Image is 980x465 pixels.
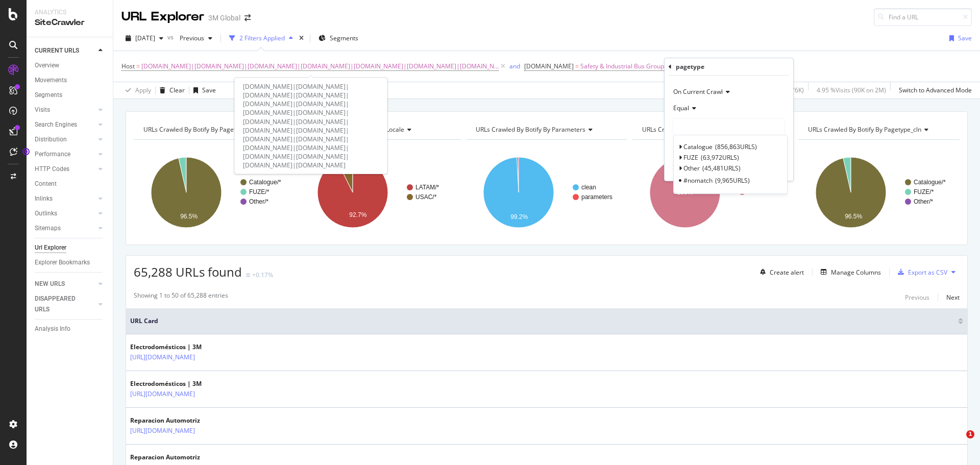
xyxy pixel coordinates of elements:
[845,213,863,220] text: 96.5%
[581,193,612,201] text: parameters
[683,153,698,162] span: FUZE
[683,142,713,151] span: Catalogue
[35,223,61,234] div: Sitemaps
[632,148,792,237] svg: A chart.
[130,316,955,326] span: URL Card
[35,257,106,268] a: Explorer Bookmarks
[130,389,195,399] a: [URL][DOMAIN_NAME]
[580,59,664,74] span: Safety & Industrial Bus Group
[35,90,62,101] div: Segments
[156,82,185,99] button: Clear
[510,213,528,221] text: 99.2%
[946,291,960,303] button: Next
[894,264,947,280] button: Export as CSV
[130,416,239,425] div: Reparacion Automotriz
[130,352,195,362] a: [URL][DOMAIN_NAME]
[130,342,239,352] div: Electrodomésticos | 3M
[945,30,972,46] button: Save
[35,164,95,175] a: HTTP Codes
[35,208,95,219] a: Outlinks
[806,121,950,138] h4: URLs Crawled By Botify By pagetype_cln
[35,223,95,234] a: Sitemaps
[673,87,723,96] span: On Current Crawl
[715,176,750,185] span: 9,965 URLS
[642,125,746,134] span: URLs Crawled By Botify By migration
[136,62,140,70] span: =
[21,147,31,156] div: Tooltip anchor
[673,104,689,112] span: Equal
[914,198,933,205] text: Other/*
[466,148,626,237] svg: A chart.
[35,279,65,289] div: NEW URLS
[297,33,306,43] div: times
[141,121,286,138] h4: URLs Crawled By Botify By pagetype
[905,293,929,302] div: Previous
[300,148,460,237] svg: A chart.
[349,211,366,218] text: 92.7%
[134,263,242,280] span: 65,288 URLs found
[575,62,579,70] span: =
[35,105,95,115] a: Visits
[35,75,106,86] a: Movements
[677,189,693,196] text: 100%
[914,188,934,195] text: FUZE/*
[808,125,921,134] span: URLs Crawled By Botify By pagetype_cln
[244,14,251,21] div: arrow-right-arrow-left
[35,90,106,101] a: Segments
[249,179,281,186] text: Catalogue/*
[130,453,239,462] div: Reparacion Automotriz
[180,213,198,220] text: 96.5%
[581,184,596,191] text: clean
[756,264,804,280] button: Create alert
[234,78,387,174] div: [DOMAIN_NAME]|[DOMAIN_NAME]|[DOMAIN_NAME]|[DOMAIN_NAME]|[DOMAIN_NAME]|[DOMAIN_NAME]|[DOMAIN_NAME]...
[35,179,106,189] a: Content
[249,188,269,195] text: FUZE/*
[35,164,69,175] div: HTTP Codes
[35,45,79,56] div: CURRENT URLS
[899,86,972,94] div: Switch to Advanced Mode
[167,33,176,41] span: vs
[966,430,974,438] span: 1
[246,274,250,277] img: Equal
[798,148,958,237] svg: A chart.
[35,208,57,219] div: Outlinks
[874,8,972,26] input: Find a URL
[121,82,151,99] button: Apply
[35,119,77,130] div: Search Engines
[509,62,520,70] div: and
[134,148,293,237] svg: A chart.
[239,34,285,42] div: 2 Filters Applied
[702,164,741,173] span: 45,481 URLS
[330,34,358,42] span: Segments
[946,293,960,302] div: Next
[35,257,90,268] div: Explorer Bookmarks
[676,62,704,71] div: pagetype
[35,45,95,56] a: CURRENT URLS
[130,379,239,388] div: Electrodomésticos | 3M
[35,193,95,204] a: Inlinks
[121,62,135,70] span: Host
[35,324,106,334] a: Analysis Info
[945,430,970,455] iframe: Intercom live chat
[35,293,86,315] div: DISAPPEARED URLS
[669,162,701,173] button: Cancel
[35,242,66,253] div: Url Explorer
[121,30,167,46] button: [DATE]
[908,268,947,277] div: Export as CSV
[189,82,216,99] button: Save
[640,121,785,138] h4: URLs Crawled By Botify By migration
[141,59,499,74] span: [DOMAIN_NAME]|[DOMAIN_NAME]|[DOMAIN_NAME]|[DOMAIN_NAME]|[DOMAIN_NAME]|[DOMAIN_NAME]|[DOMAIN_NAME]...
[35,279,95,289] a: NEW URLS
[176,30,216,46] button: Previous
[35,60,59,71] div: Overview
[35,119,95,130] a: Search Engines
[35,149,70,160] div: Performance
[249,198,268,205] text: Other/*
[35,8,105,17] div: Analytics
[895,82,972,99] button: Switch to Advanced Mode
[683,164,700,173] span: Other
